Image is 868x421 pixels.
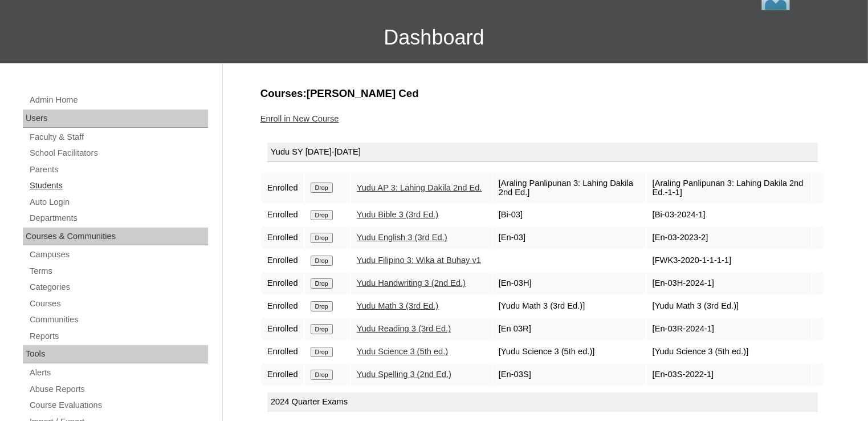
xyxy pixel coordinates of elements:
[28,211,208,225] a: Departments
[28,179,208,193] a: Students
[267,143,818,162] div: Yudu SY [DATE]-[DATE]
[357,210,438,219] a: Yudu Bible 3 (3rd Ed.)
[311,370,333,380] input: Drop
[493,227,646,249] td: [En-03]
[23,228,208,246] div: Courses & Communities
[647,173,811,203] td: [Araling Panlipunan 3: Lahing Dakila 2nd Ed.-1-1]
[262,364,304,386] td: Enrolled
[311,324,333,334] input: Drop
[493,173,646,203] td: [Araling Panlipunan 3: Lahing Dakila 2nd Ed.]
[28,195,208,209] a: Auto Login
[493,295,646,317] td: [Yudu Math 3 (3rd Ed.)]
[28,163,208,177] a: Parents
[493,341,646,363] td: [Yudu Science 3 (5th ed.)]
[493,364,646,386] td: [En-03S]
[311,347,333,357] input: Drop
[357,233,447,242] a: Yudu English 3 (3rd Ed.)
[647,273,811,294] td: [En-03H-2024-1]
[262,250,304,272] td: Enrolled
[311,183,333,193] input: Drop
[311,301,333,311] input: Drop
[262,341,304,363] td: Enrolled
[262,318,304,340] td: Enrolled
[262,295,304,317] td: Enrolled
[311,210,333,220] input: Drop
[357,301,438,310] a: Yudu Math 3 (3rd Ed.)
[647,295,811,317] td: [Yudu Math 3 (3rd Ed.)]
[260,114,339,123] a: Enroll in New Course
[28,93,208,107] a: Admin Home
[28,329,208,343] a: Reports
[357,256,481,265] a: Yudu Filipino 3: Wika at Buhay v1
[493,204,646,226] td: [Bi-03]
[647,204,811,226] td: [Bi-03-2024-1]
[28,366,208,380] a: Alerts
[647,364,811,386] td: [En-03S-2022-1]
[647,341,811,363] td: [Yudu Science 3 (5th ed.)]
[311,278,333,289] input: Drop
[28,146,208,160] a: School Facilitators
[647,227,811,249] td: [En-03-2023-2]
[6,12,862,63] h3: Dashboard
[262,173,304,203] td: Enrolled
[28,264,208,278] a: Terms
[28,382,208,396] a: Abuse Reports
[357,278,466,288] a: Yudu Handwriting 3 (2nd Ed.)
[28,130,208,144] a: Faculty & Staff
[311,233,333,243] input: Drop
[267,392,818,412] div: 2024 Quarter Exams
[493,318,646,340] td: [En 03R]
[260,86,825,101] h3: Courses:[PERSON_NAME] Ced
[311,256,333,266] input: Drop
[28,248,208,262] a: Campuses
[357,370,451,379] a: Yudu Spelling 3 (2nd Ed.)
[28,313,208,327] a: Communities
[23,345,208,363] div: Tools
[493,273,646,294] td: [En-03H]
[262,227,304,249] td: Enrolled
[357,347,449,356] a: Yudu Science 3 (5th ed.)
[647,318,811,340] td: [En-03R-2024-1]
[357,183,482,192] a: Yudu AP 3: Lahing Dakila 2nd Ed.
[647,250,811,272] td: [FWK3-2020-1-1-1-1]
[262,204,304,226] td: Enrolled
[357,324,451,333] a: Yudu Reading 3 (3rd Ed.)
[262,273,304,294] td: Enrolled
[28,398,208,412] a: Course Evaluations
[28,280,208,294] a: Categories
[23,110,208,128] div: Users
[28,297,208,311] a: Courses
